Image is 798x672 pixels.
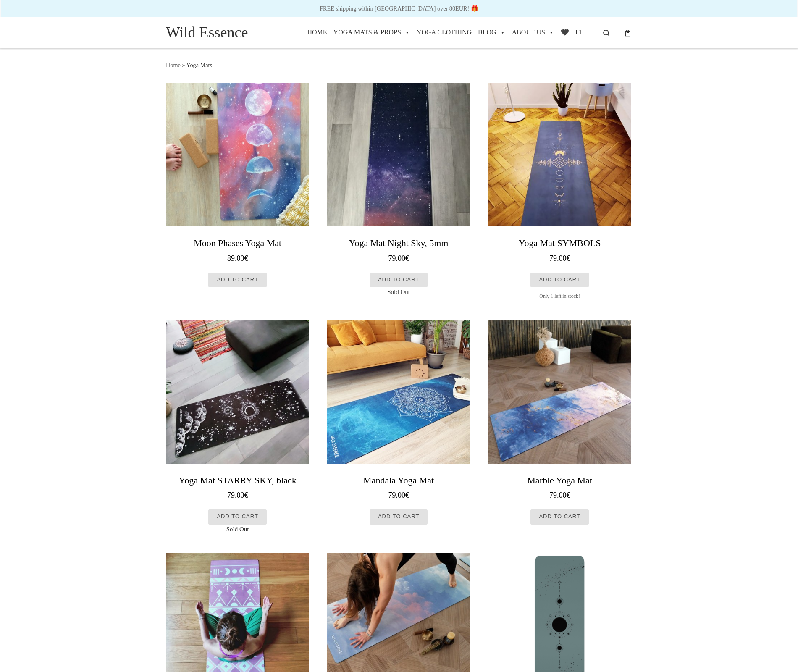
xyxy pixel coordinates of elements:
a: YOGA CLOTHING [417,22,472,43]
h2: Yoga Mat Night Sky, 5mm [327,233,470,254]
h2: Mandala Yoga Mat [327,470,470,491]
span: € [405,491,409,499]
span: Sold Out [327,287,470,297]
bdi: 79.00 [388,254,409,262]
a: LT [575,22,583,43]
a: HOME [307,22,327,43]
span: Yoga Mats [186,62,213,68]
a: yoga mat night skyyoga mat night skyYoga Mat Night Sky, 5mm 79.00€ [327,83,470,263]
span: € [244,491,248,499]
div: Only 1 left in stock! [488,291,631,301]
a: marble yoga matmarble yoga matMarble Yoga Mat 79.00€ [488,320,631,500]
bdi: 89.00 [227,254,248,262]
h2: Yoga Mat STARRY SKY, black [166,470,309,491]
span: € [566,491,570,499]
h2: Moon Phases Yoga Mat [166,233,309,254]
a: unique yoga matsunique yoga matsMandala Yoga Mat 79.00€ [327,320,470,500]
div: FREE shipping within [GEOGRAPHIC_DATA] over 80EUR! 🎁 [8,3,790,13]
span: Sold Out [166,525,309,534]
h2: Yoga Mat SYMBOLS [488,233,631,254]
a: Add to cart: “Mandala Yoga Mat” [370,509,428,524]
a: Add to cart: “Moon Phases Yoga Mat” [208,273,266,287]
bdi: 79.00 [227,491,248,499]
bdi: 79.00 [549,491,570,499]
a: Add to cart: “Yoga Mat SYMBOLS” [530,273,588,287]
a: Starry Sky Yoga Matunique yoga matsYoga Mat STARRY SKY, black 79.00€ [166,320,309,500]
a: YOGA MATS & PROPS [333,22,410,43]
a: Home [166,62,181,68]
a: Read more about “Yoga Mat Night Sky, 5mm” [370,273,428,287]
bdi: 79.00 [549,254,570,262]
a: Add to cart: “Marble Yoga Mat” [530,509,588,524]
span: € [244,254,248,262]
span: € [405,254,409,262]
a: Sacred Symbol Yoga Matbeautiful yoga matsYoga Mat SYMBOLS 79.00€ [488,83,631,263]
a: 🖤 [561,22,569,43]
a: ABOUT US [512,22,554,43]
a: Read more about “Yoga Mat STARRY SKY, black” [208,509,266,524]
h2: Marble Yoga Mat [488,470,631,491]
bdi: 79.00 [388,491,409,499]
a: BLOG [478,22,506,43]
span: € [566,254,570,262]
a: yoga mat moon phasesMoon phases yoga matMoon Phases Yoga Mat 89.00€ [166,83,309,263]
a: Wild Essence [166,21,248,44]
span: » [182,62,185,68]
